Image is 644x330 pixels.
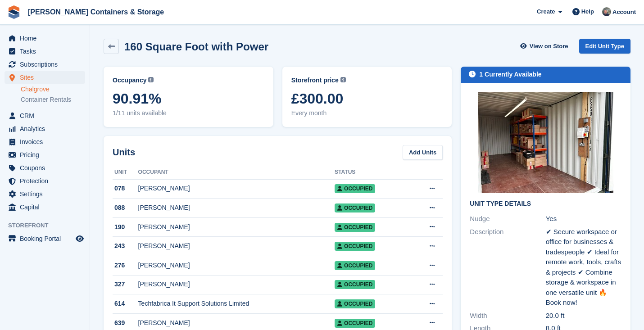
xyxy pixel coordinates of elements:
a: menu [5,232,85,245]
div: Yes [546,214,621,224]
span: CRM [20,109,74,122]
a: menu [5,45,85,58]
a: menu [5,71,85,84]
a: menu [5,188,85,200]
span: 90.91% [113,90,264,107]
span: Coupons [20,162,74,174]
span: Occupied [335,242,375,251]
div: [PERSON_NAME] [138,184,335,193]
div: 088 [113,203,138,212]
h2: 160 Square Foot with Power [124,41,268,53]
span: View on Store [530,42,568,51]
span: Subscriptions [20,58,74,71]
a: menu [5,149,85,161]
div: Description [470,227,545,308]
div: 639 [113,318,138,328]
span: Storefront price [291,76,339,85]
a: menu [5,58,85,71]
a: Chalgrove [21,85,85,94]
img: icon-info-grey-7440780725fd019a000dd9b08b2336e03edf1995a4989e88bcd33f0948082b44.svg [148,77,154,82]
img: IMG_3786%5B91%5D.jpg [478,92,613,193]
span: Occupied [335,261,375,270]
div: Width [470,311,545,321]
a: Edit Unit Type [579,39,630,54]
span: £300.00 [291,90,443,107]
a: View on Store [519,39,572,54]
a: menu [5,122,85,135]
div: 078 [113,184,138,193]
span: Create [537,7,555,16]
a: menu [5,136,85,148]
span: Occupied [335,319,375,328]
span: Occupied [335,203,375,212]
span: Analytics [20,122,74,135]
span: Protection [20,175,74,187]
span: Settings [20,188,74,200]
span: Account [612,8,636,17]
span: Tasks [20,45,74,58]
a: [PERSON_NAME] Containers & Storage [24,5,168,19]
span: Invoices [20,136,74,148]
th: Occupant [138,165,335,180]
span: Every month [291,108,443,118]
h2: Units [113,145,135,159]
span: Occupied [335,223,375,232]
a: menu [5,32,85,45]
div: [PERSON_NAME] [138,280,335,289]
div: ✔ Secure workspace or office for businesses & tradespeople ✔ Ideal for remote work, tools, crafts... [546,227,621,308]
span: Help [581,7,594,16]
th: Unit [113,165,138,180]
div: 1 Currently Available [479,70,541,79]
a: menu [5,201,85,213]
a: menu [5,109,85,122]
div: [PERSON_NAME] [138,203,335,212]
h2: Unit Type details [470,200,621,208]
div: [PERSON_NAME] [138,318,335,328]
span: 1/11 units available [113,108,264,118]
span: Occupied [335,299,375,308]
a: Container Rentals [21,95,85,104]
span: Sites [20,71,74,84]
a: Add Units [403,145,443,160]
div: Techfabrica It Support Solutions Limited [138,299,335,308]
div: 190 [113,222,138,232]
div: 243 [113,241,138,251]
a: menu [5,162,85,174]
div: [PERSON_NAME] [138,222,335,232]
img: stora-icon-8386f47178a22dfd0bd8f6a31ec36ba5ce8667c1dd55bd0f319d3a0aa187defe.svg [7,5,21,19]
a: Preview store [74,233,85,244]
span: Capital [20,201,74,213]
span: Occupied [335,184,375,193]
div: 276 [113,261,138,270]
div: 327 [113,280,138,289]
a: menu [5,175,85,187]
div: 20.0 ft [546,311,621,321]
img: icon-info-grey-7440780725fd019a000dd9b08b2336e03edf1995a4989e88bcd33f0948082b44.svg [340,77,346,82]
div: Nudge [470,214,545,224]
span: Booking Portal [20,232,74,245]
span: Occupied [335,280,375,289]
span: Pricing [20,149,74,161]
span: Storefront [8,221,90,230]
div: [PERSON_NAME] [138,241,335,251]
span: Occupancy [113,76,146,85]
div: 614 [113,299,138,308]
th: Status [335,165,409,180]
img: Adam Greenhalgh [602,7,611,16]
span: Home [20,32,74,45]
div: [PERSON_NAME] [138,261,335,270]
